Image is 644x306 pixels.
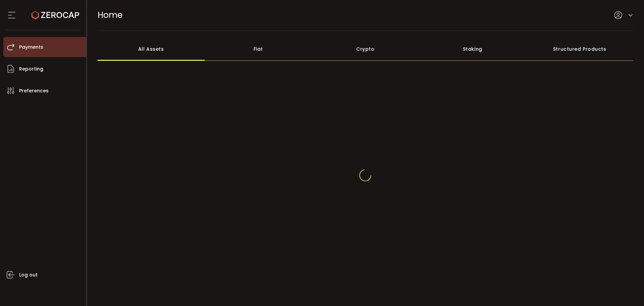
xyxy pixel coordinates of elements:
[19,64,43,74] span: Reporting
[19,42,43,52] span: Payments
[19,86,49,96] span: Preferences
[98,9,122,21] span: Home
[419,37,526,61] div: Staking
[19,270,38,280] span: Log out
[205,37,312,61] div: Fiat
[312,37,419,61] div: Crypto
[526,37,634,61] div: Structured Products
[98,37,205,61] div: All Assets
